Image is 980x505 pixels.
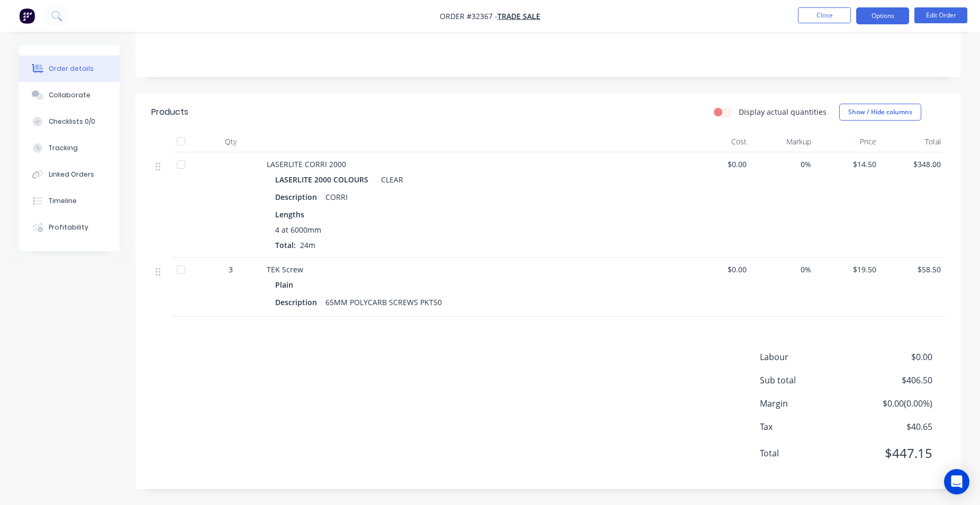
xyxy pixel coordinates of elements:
button: Order details [19,56,120,82]
div: Tracking [49,143,78,153]
div: Order details [49,64,94,74]
div: Description [275,189,321,205]
label: Display actual quantities [739,106,827,117]
span: Sub total [760,374,854,387]
button: Tracking [19,135,120,161]
button: Linked Orders [19,161,120,188]
div: Open Intercom Messenger [944,469,969,494]
div: Profitability [49,223,88,232]
span: $447.15 [854,444,932,463]
span: Tax [760,420,854,433]
span: $406.50 [854,374,932,387]
div: Total [881,131,946,152]
span: $19.50 [820,264,876,275]
div: Collaborate [49,90,90,100]
div: CORRI [321,189,352,205]
img: Factory [19,8,35,24]
span: $0.00 ( 0.00 %) [854,397,932,410]
div: Cost [686,131,751,152]
div: Markup [751,131,816,152]
button: Edit Order [914,7,967,23]
span: TEK Screw [267,264,303,274]
span: $14.50 [820,159,876,170]
button: Options [856,7,909,24]
div: 65MM POLYCARB SCREWS PKT50 [321,295,446,310]
div: CLEAR [377,172,403,187]
span: 4 at 6000mm [275,224,321,235]
span: 3 [229,264,233,275]
div: Price [815,131,881,152]
span: Margin [760,397,854,410]
div: Timeline [49,196,77,206]
span: Order #32367 - [440,11,497,21]
span: $58.50 [885,264,941,275]
span: 24m [296,240,320,250]
button: Close [798,7,851,23]
span: Lengths [275,209,304,220]
div: Plain [275,277,297,292]
span: 0% [755,264,812,275]
a: TRADE SALE [497,11,540,21]
span: $0.00 [854,351,932,363]
button: Show / Hide columns [839,104,921,121]
div: Linked Orders [49,170,94,179]
span: 0% [755,159,812,170]
span: $0.00 [690,264,747,275]
button: Profitability [19,214,120,241]
div: LASERLITE 2000 COLOURS [275,172,373,187]
div: Description [275,295,321,310]
span: LASERLITE CORRI 2000 [267,159,346,169]
span: $40.65 [854,420,932,433]
button: Timeline [19,188,120,214]
div: Qty [199,131,262,152]
button: Collaborate [19,82,120,108]
div: Checklists 0/0 [49,117,95,126]
span: Total: [275,240,296,250]
div: Products [151,106,188,118]
span: $348.00 [885,159,941,170]
span: Labour [760,351,854,363]
span: Total [760,447,854,460]
span: $0.00 [690,159,747,170]
button: Checklists 0/0 [19,108,120,135]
